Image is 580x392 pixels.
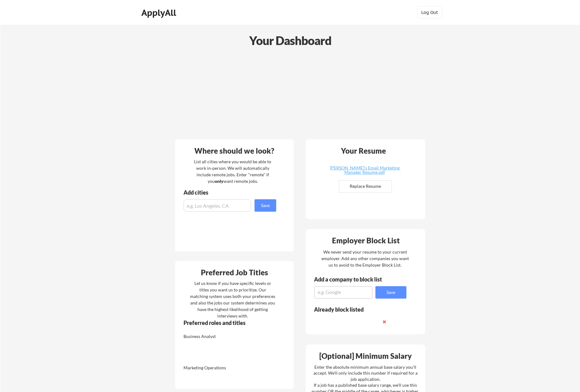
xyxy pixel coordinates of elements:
div: [PERSON_NAME]'s Email Marketing Manager Resume.pdf [328,166,401,174]
a: [PERSON_NAME]'s Email Marketing Manager Resume.pdf [328,166,401,175]
button: Save [375,286,406,299]
div: Employer Block List [308,237,423,244]
div: Marketing Operations [184,365,249,371]
div: Where should we look? [177,147,292,155]
div: List all cities where you would be able to work in-person. We will automatically include remote j... [190,158,275,184]
div: Let us know if you have specific levels or titles you want us to prioritize. Our matching system ... [190,280,275,319]
div: Already block listed [314,307,398,312]
div: Preferred Job Titles [177,269,292,276]
div: Your Dashboard [1,32,580,49]
div: Preferred roles and titles [184,320,268,326]
div: We never send your resume to your current employer. Add any other companies you want us to avoid ... [321,249,409,268]
div: Your Resume [333,147,394,155]
div: Add cities [184,190,278,195]
strong: only [215,178,224,184]
div: ApplyAll [141,7,178,18]
div: Add a company to block list [314,277,392,282]
input: e.g. Los Angeles, CA [184,199,251,212]
button: Save [255,199,276,212]
div: Business Analyst [184,333,249,340]
button: Log Out [417,6,442,19]
div: [Optional] Minimum Salary [308,352,423,360]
